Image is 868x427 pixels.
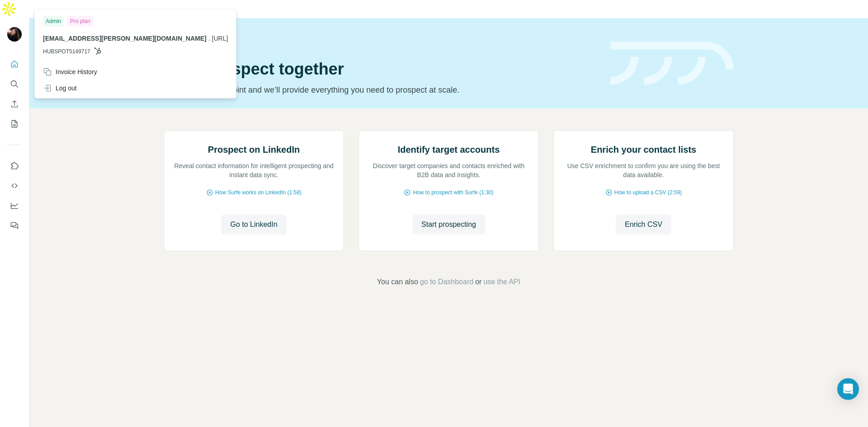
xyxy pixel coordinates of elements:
[7,197,22,214] button: Dashboard
[837,378,859,400] div: Open Intercom Messenger
[7,217,22,234] button: Feedback
[591,143,696,156] h2: Enrich your contact lists
[7,116,22,132] button: My lists
[7,76,22,92] button: Search
[413,188,493,197] span: How to prospect with Surfe (1:30)
[368,161,529,179] p: Discover target companies and contacts enriched with B2B data and insights.
[212,35,228,42] span: [URL]
[7,27,22,42] img: Avatar
[610,42,734,85] img: banner
[208,35,210,42] span: .
[43,47,90,56] span: HUBSPOT5149717
[398,143,500,156] h2: Identify target accounts
[67,16,93,27] div: Pro plan
[7,158,22,174] button: Use Surfe on LinkedIn
[421,219,476,230] span: Start prospecting
[43,35,207,42] span: [EMAIL_ADDRESS][PERSON_NAME][DOMAIN_NAME]
[625,219,662,230] span: Enrich CSV
[377,277,418,287] span: You can also
[221,215,286,235] button: Go to LinkedIn
[412,215,485,235] button: Start prospecting
[43,84,77,93] div: Log out
[173,161,335,179] p: Reveal contact information for intelligent prospecting and instant data sync.
[230,219,277,230] span: Go to LinkedIn
[616,215,671,235] button: Enrich CSV
[208,143,300,156] h2: Prospect on LinkedIn
[7,96,22,112] button: Enrich CSV
[7,178,22,194] button: Use Surfe API
[215,188,302,197] span: How Surfe works on LinkedIn (1:58)
[43,67,97,76] div: Invoice History
[164,35,599,44] div: Quick start
[483,277,520,287] button: use the API
[420,277,473,287] button: go to Dashboard
[614,188,682,197] span: How to upload a CSV (2:59)
[475,277,481,287] span: or
[563,161,724,179] p: Use CSV enrichment to confirm you are using the best data available.
[43,16,64,27] div: Admin
[164,60,599,78] h1: Let’s prospect together
[7,56,22,72] button: Quick start
[164,84,599,96] p: Pick your starting point and we’ll provide everything you need to prospect at scale.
